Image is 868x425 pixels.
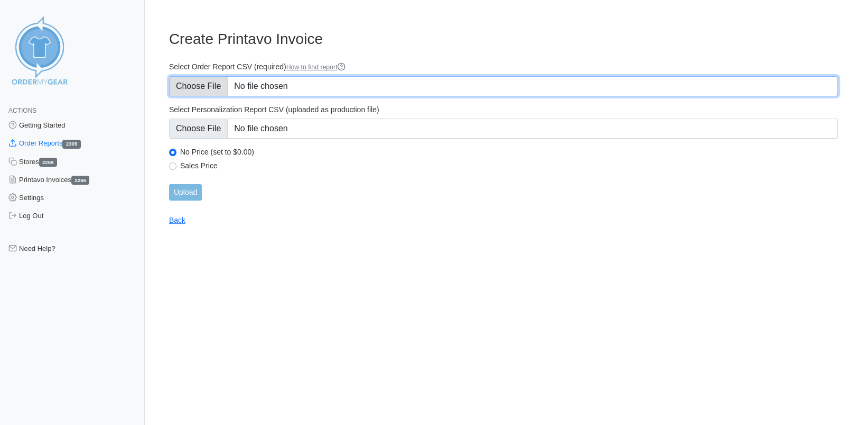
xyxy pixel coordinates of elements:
span: 2269 [39,158,57,167]
a: Back [169,216,185,224]
label: Sales Price [180,161,838,170]
span: Actions [8,107,36,114]
label: Select Personalization Report CSV (uploaded as production file) [169,105,838,114]
input: Upload [169,184,202,201]
label: Select Order Report CSV (required) [169,62,838,72]
h3: Create Printavo Invoice [169,30,838,48]
label: No Price (set to $0.00) [180,147,838,157]
span: 2266 [71,176,89,185]
a: How to find report [286,64,346,71]
span: 2305 [62,140,80,149]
